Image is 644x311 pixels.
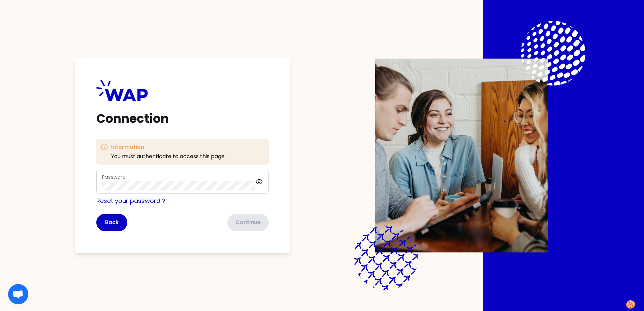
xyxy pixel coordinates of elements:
p: You must authenticate to access this page [111,152,225,161]
a: Reset your password ? [96,197,165,205]
div: Chat abierto [8,284,28,304]
h3: Information [111,143,225,151]
h1: Connection [96,112,269,126]
button: Back [96,214,127,231]
img: Description [375,59,548,252]
label: Password [102,174,126,180]
button: Continue [227,214,269,231]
